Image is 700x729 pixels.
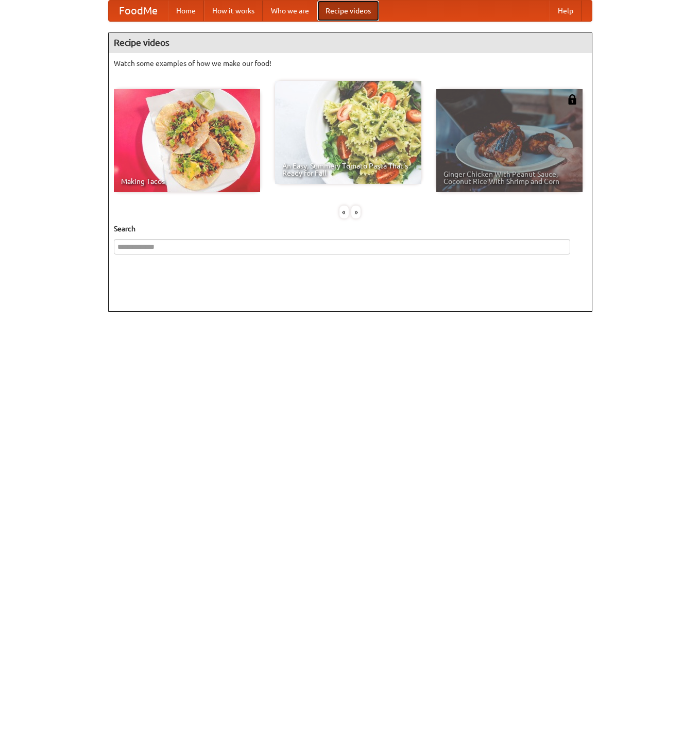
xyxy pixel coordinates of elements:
a: Help [550,1,582,21]
div: « [339,206,349,218]
a: An Easy, Summery Tomato Pasta That's Ready for Fall [275,81,421,184]
a: FoodMe [109,1,168,21]
a: How it works [204,1,263,21]
span: An Easy, Summery Tomato Pasta That's Ready for Fall [282,162,414,177]
p: Watch some examples of how we make our food! [114,58,587,69]
div: » [351,206,361,218]
span: Making Tacos [121,178,253,185]
img: 483408.png [567,94,577,105]
a: Making Tacos [114,89,260,192]
h5: Search [114,224,587,234]
h4: Recipe videos [109,32,592,53]
a: Who we are [263,1,317,21]
a: Home [168,1,204,21]
a: Recipe videos [317,1,379,21]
